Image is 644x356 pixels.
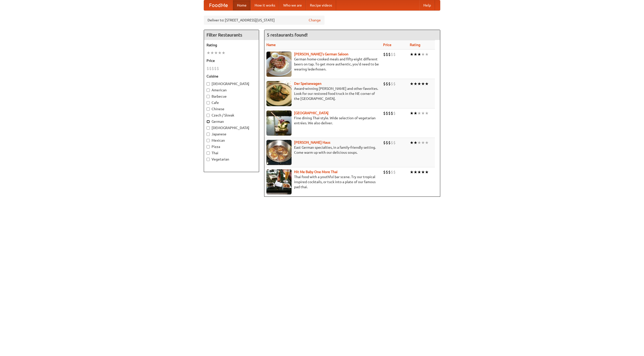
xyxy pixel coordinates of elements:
li: $ [214,66,217,71]
li: ★ [421,110,425,116]
li: ★ [214,50,218,56]
input: Mexican [207,139,210,142]
li: ★ [222,50,225,56]
input: Vegetarian [207,158,210,161]
a: Who we are [279,0,306,10]
li: $ [383,110,386,116]
h4: Filter Restaurants [204,30,259,40]
li: ★ [414,81,417,87]
li: ★ [410,81,414,87]
img: satay.jpg [266,110,292,136]
input: Czech / Slovak [207,114,210,117]
label: American [207,88,256,93]
ng-pluralize: 5 restaurants found! [267,32,308,37]
li: ★ [410,140,414,145]
li: $ [388,52,391,57]
li: $ [386,52,388,57]
li: ★ [425,52,429,57]
label: [DEMOGRAPHIC_DATA] [207,81,256,86]
p: Award-winning [PERSON_NAME] and other favorites. Look for our restored food truck in the NE corne... [266,86,379,101]
p: Fine dining Thai-style. Wide selection of vegetarian entrées. We also deliver. [266,115,379,126]
li: $ [391,81,393,87]
li: ★ [410,110,414,116]
li: $ [207,66,209,71]
label: Thai [207,150,256,155]
img: babythai.jpg [266,169,292,194]
div: Deliver to: [STREET_ADDRESS][US_STATE] [204,16,325,25]
a: Price [383,43,391,47]
li: $ [383,169,386,175]
li: ★ [414,169,417,175]
input: Thai [207,151,210,155]
input: Pizza [207,145,210,148]
li: ★ [425,81,429,87]
img: kohlhaus.jpg [266,140,292,165]
b: [GEOGRAPHIC_DATA] [294,111,329,115]
li: ★ [417,110,421,116]
li: ★ [421,81,425,87]
li: $ [388,169,391,175]
li: ★ [417,169,421,175]
label: Pizza [207,144,256,149]
li: $ [217,66,219,71]
p: East German specialties, in a family-friendly setting. Come warm up with our delicious soups. [266,145,379,155]
input: Barbecue [207,95,210,98]
li: ★ [425,140,429,145]
li: $ [393,110,396,116]
li: $ [393,52,396,57]
label: Vegetarian [207,157,256,162]
a: [PERSON_NAME] Haus [294,140,330,144]
a: Der Speisewagen [294,82,321,86]
input: Cafe [207,101,210,104]
li: $ [383,140,386,145]
label: Cafe [207,100,256,105]
label: [DEMOGRAPHIC_DATA] [207,125,256,130]
input: German [207,120,210,123]
input: [DEMOGRAPHIC_DATA] [207,82,210,86]
li: $ [391,52,393,57]
li: $ [386,110,388,116]
a: Change [309,18,321,23]
a: How it works [251,0,279,10]
li: ★ [417,52,421,57]
li: ★ [417,140,421,145]
li: ★ [218,50,222,56]
li: ★ [421,52,425,57]
label: Czech / Slovak [207,113,256,118]
li: $ [388,81,391,87]
li: $ [383,52,386,57]
li: ★ [425,169,429,175]
li: ★ [414,110,417,116]
li: $ [388,110,391,116]
h5: Cuisine [207,74,256,79]
li: $ [393,169,396,175]
li: $ [391,169,393,175]
a: Help [419,0,435,10]
li: $ [393,140,396,145]
label: German [207,119,256,124]
li: $ [391,110,393,116]
label: Chinese [207,106,256,111]
li: ★ [425,110,429,116]
li: ★ [210,50,214,56]
a: Home [233,0,251,10]
li: ★ [421,140,425,145]
li: $ [393,81,396,87]
label: Mexican [207,138,256,143]
a: [PERSON_NAME]'s German Saloon [294,52,348,56]
input: American [207,89,210,92]
p: German home-cooked meals and fifty-eight different beers on tap. To get more authentic, you'd nee... [266,57,379,72]
li: $ [212,66,214,71]
li: $ [209,66,212,71]
a: Name [266,43,276,47]
a: FoodMe [204,0,233,10]
h5: Price [207,58,256,63]
li: $ [383,81,386,87]
li: ★ [417,81,421,87]
label: Barbecue [207,94,256,99]
label: Japanese [207,132,256,137]
li: $ [388,140,391,145]
li: ★ [421,169,425,175]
